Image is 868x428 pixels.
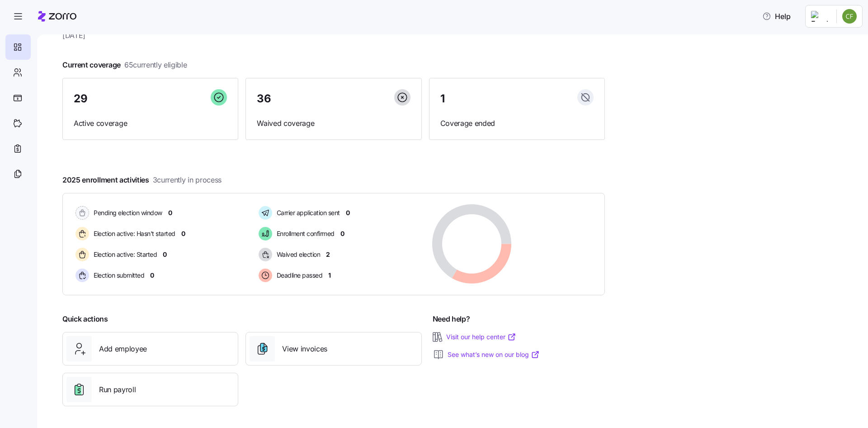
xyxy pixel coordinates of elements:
[346,208,350,217] span: 0
[9,80,161,89] p: ICHRA 101
[340,229,344,238] span: 0
[9,186,161,195] p: Employees
[142,305,159,312] span: Help
[6,24,175,41] input: Search for help
[124,59,187,71] span: 65 currently eligible
[62,174,222,186] span: 2025 enrollment activities
[446,332,516,341] a: Visit our help center
[99,384,136,395] span: Run payroll
[440,93,445,104] span: 1
[159,4,175,20] div: Close
[9,54,172,65] h2: 7 collections
[150,271,154,280] span: 0
[9,91,38,101] span: 5 articles
[168,208,172,217] span: 0
[9,150,161,160] p: Insurance 101
[153,174,222,186] span: 3 currently in process
[274,271,323,280] span: Deadline passed
[60,283,120,319] button: Messages
[163,250,167,259] span: 0
[326,250,330,259] span: 2
[9,197,42,207] span: 45 articles
[282,343,327,355] span: View invoices
[91,250,157,259] span: Election active: Started
[448,350,540,359] a: See what’s new on our blog
[79,4,104,19] h1: Help
[74,93,87,104] span: 29
[755,7,798,25] button: Help
[257,93,271,104] span: 36
[62,59,187,71] span: Current coverage
[9,232,42,242] span: 45 articles
[9,115,161,125] p: Individual Plans 101
[811,11,829,22] img: Employer logo
[274,250,321,259] span: Waived election
[6,24,175,41] div: Search for helpSearch for help
[99,343,147,355] span: Add employee
[62,30,605,41] span: [DATE]
[121,283,181,319] button: Help
[21,305,39,312] span: Home
[74,118,227,129] span: Active coverage
[762,11,791,22] span: Help
[9,162,38,171] span: 2 articles
[440,118,594,129] span: Coverage ended
[75,305,106,312] span: Messages
[842,9,857,24] img: c3d8e9d2b56b82223afda276d8a56efd
[62,313,108,325] span: Quick actions
[433,313,470,325] span: Need help?
[91,208,162,217] span: Pending election window
[9,268,42,277] span: 13 articles
[91,229,175,238] span: Election active: Hasn't started
[274,229,335,238] span: Enrollment confirmed
[9,126,38,136] span: 5 articles
[328,271,331,280] span: 1
[257,118,410,129] span: Waived coverage
[181,229,185,238] span: 0
[274,208,340,217] span: Carrier application sent
[91,271,144,280] span: Election submitted
[9,256,161,266] p: Agencies
[9,221,161,231] p: Employers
